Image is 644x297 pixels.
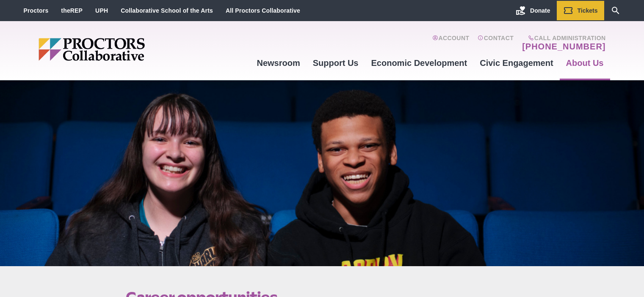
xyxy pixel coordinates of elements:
[530,7,550,14] span: Donate
[24,7,49,14] a: Proctors
[578,7,598,14] span: Tickets
[509,1,556,20] a: Donate
[604,1,627,20] a: Search
[557,1,604,20] a: Tickets
[432,35,469,52] a: Account
[39,38,210,61] img: Proctors logo
[520,35,605,41] span: Call Administration
[61,7,83,14] a: theREP
[560,52,610,74] a: About Us
[95,7,108,14] a: UPH
[365,52,474,74] a: Economic Development
[478,35,514,52] a: Contact
[522,41,605,52] a: [PHONE_NUMBER]
[307,52,365,74] a: Support Us
[250,52,306,74] a: Newsroom
[473,52,559,74] a: Civic Engagement
[226,7,300,14] a: All Proctors Collaborative
[121,7,213,14] a: Collaborative School of the Arts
